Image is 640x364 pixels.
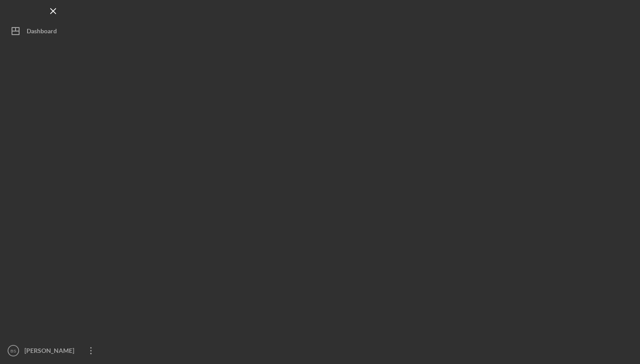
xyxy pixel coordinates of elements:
[22,342,80,362] div: [PERSON_NAME]
[27,22,57,42] div: Dashboard
[4,22,102,40] button: Dashboard
[4,342,102,360] button: BS[PERSON_NAME]
[11,348,16,353] text: BS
